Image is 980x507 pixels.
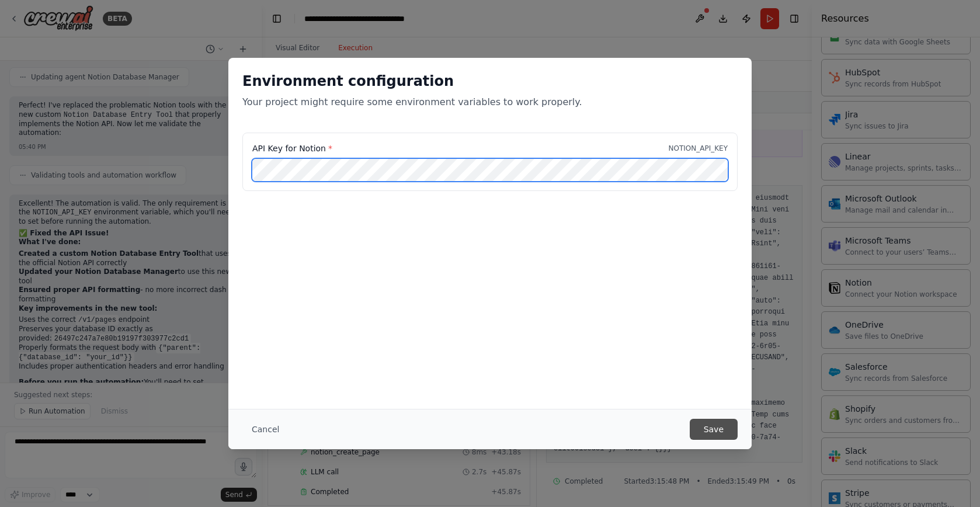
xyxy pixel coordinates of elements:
[690,419,738,440] button: Save
[242,419,289,440] button: Cancel
[242,95,738,109] p: Your project might require some environment variables to work properly.
[252,143,332,154] label: API Key for Notion
[669,144,728,153] p: NOTION_API_KEY
[242,72,738,91] h2: Environment configuration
